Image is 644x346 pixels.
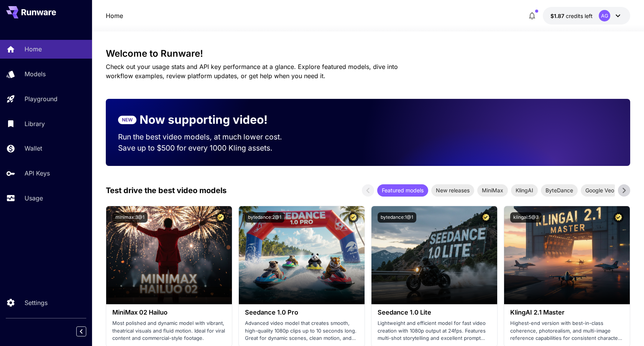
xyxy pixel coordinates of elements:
[25,193,43,203] p: Usage
[76,326,86,336] button: Collapse sidebar
[215,212,226,223] button: Certified Model – Vetted for best performance and includes a commercial license.
[25,298,48,307] p: Settings
[106,185,227,196] p: Test drive the best video models
[25,44,42,54] p: Home
[140,111,268,128] p: Now supporting video!
[477,186,508,194] span: MiniMax
[543,7,630,25] button: $1.8689AG
[510,309,624,316] h3: KlingAI 2.1 Master
[112,309,226,316] h3: MiniMax 02 Hailuo
[245,212,284,223] button: bytedance:2@1
[106,11,123,20] nav: breadcrumb
[377,184,428,197] div: Featured models
[581,184,619,197] div: Google Veo
[481,212,491,223] button: Certified Model – Vetted for best performance and includes a commercial license.
[106,63,398,80] span: Check out your usage stats and API key performance at a glance. Explore featured models, dive int...
[510,212,542,223] button: klingai:5@3
[371,206,497,304] img: alt
[550,13,566,19] span: $1.87
[504,206,630,304] img: alt
[239,206,365,304] img: alt
[106,11,123,20] a: Home
[511,184,538,197] div: KlingAI
[541,186,578,194] span: ByteDance
[106,48,630,59] h3: Welcome to Runware!
[112,320,226,342] p: Most polished and dynamic model with vibrant, theatrical visuals and fluid motion. Ideal for vira...
[348,212,358,223] button: Certified Model – Vetted for best performance and includes a commercial license.
[378,320,491,342] p: Lightweight and efficient model for fast video creation with 1080p output at 24fps. Features mult...
[118,131,297,143] p: Run the best video models, at much lower cost.
[25,169,50,178] p: API Keys
[118,143,297,154] p: Save up to $500 for every 1000 Kling assets.
[25,119,45,128] p: Library
[541,184,578,197] div: ByteDance
[112,212,148,223] button: minimax:3@1
[613,212,624,223] button: Certified Model – Vetted for best performance and includes a commercial license.
[581,186,619,194] span: Google Veo
[566,13,593,19] span: credits left
[25,144,42,153] p: Wallet
[106,206,232,304] img: alt
[245,320,358,342] p: Advanced video model that creates smooth, high-quality 1080p clips up to 10 seconds long. Great f...
[25,94,58,103] p: Playground
[431,186,474,194] span: New releases
[550,12,593,20] div: $1.8689
[378,309,491,316] h3: Seedance 1.0 Lite
[510,320,624,342] p: Highest-end version with best-in-class coherence, photorealism, and multi-image reference capabil...
[377,186,428,194] span: Featured models
[477,184,508,197] div: MiniMax
[245,309,358,316] h3: Seedance 1.0 Pro
[599,10,610,21] div: AG
[511,186,538,194] span: KlingAI
[82,325,92,338] div: Collapse sidebar
[122,116,133,123] p: NEW
[25,69,46,79] p: Models
[378,212,416,223] button: bytedance:1@1
[431,184,474,197] div: New releases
